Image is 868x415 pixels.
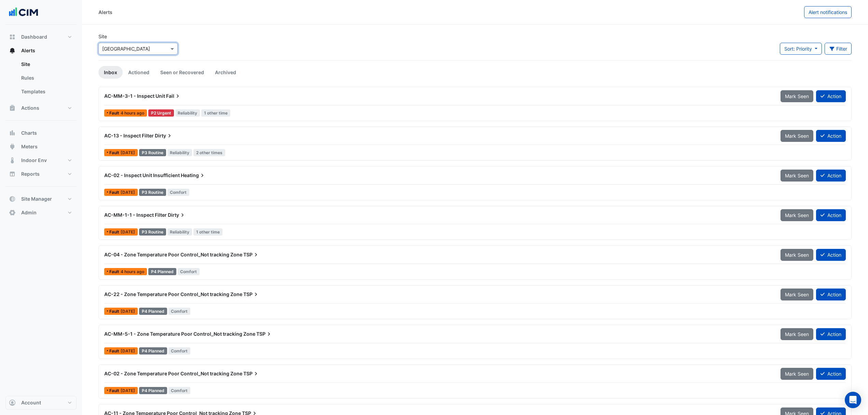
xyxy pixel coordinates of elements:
[104,252,242,257] span: AC-04 - Zone Temperature Poor Control_Not tracking Zone
[5,167,77,181] button: Reports
[785,133,809,139] span: Mark Seen
[201,109,230,117] span: 1 other time
[9,157,16,164] app-icon: Indoor Env
[21,171,40,177] span: Reports
[121,110,144,116] span: Mon 11-Aug-2025 08:30 AEST
[139,387,167,394] div: P4 Planned
[139,228,166,236] div: P3 Routine
[104,371,242,376] span: AC-02 - Zone Temperature Poor Control_Not tracking Zone
[109,309,121,313] span: Fault
[781,130,813,142] button: Mark Seen
[121,388,135,393] span: Tue 08-Jul-2025 09:00 AEST
[139,149,166,156] div: P3 Routine
[16,85,77,98] a: Templates
[9,171,16,177] app-icon: Reports
[16,71,77,85] a: Rules
[21,130,37,136] span: Charts
[121,348,135,353] span: Sun 20-Jul-2025 13:45 AEST
[5,101,77,115] button: Actions
[816,249,846,261] button: Action
[104,331,255,337] span: AC-MM-5-1 - Zone Temperature Poor Control_Not tracking Zone
[98,33,107,40] label: Site
[9,47,16,54] app-icon: Alerts
[155,66,209,79] a: Seen or Recovered
[123,66,155,79] a: Actioned
[9,130,16,136] app-icon: Charts
[21,47,35,54] span: Alerts
[104,172,180,178] span: AC-02 - Inspect Unit Insufficient
[5,57,77,101] div: Alerts
[121,150,135,155] span: Wed 23-Jul-2025 09:00 AEST
[167,228,192,236] span: Reliability
[16,57,77,71] a: Site
[8,5,39,19] img: Company Logo
[104,212,167,218] span: AC-MM-1-1 - Inspect Filter
[121,269,144,274] span: Mon 11-Aug-2025 09:00 AEST
[181,172,206,179] span: Heating
[825,43,852,55] button: Filter
[256,331,272,337] span: TSP
[5,396,77,410] button: Account
[804,6,852,18] button: Alert notifications
[148,109,174,117] div: P2 Urgent
[21,209,37,216] span: Admin
[9,34,16,40] app-icon: Dashboard
[785,212,809,218] span: Mark Seen
[21,196,52,202] span: Site Manager
[121,309,135,314] span: Sat 09-Aug-2025 09:00 AEST
[816,170,846,182] button: Action
[167,189,190,196] span: Comfort
[816,209,846,221] button: Action
[785,93,809,99] span: Mark Seen
[168,387,191,394] span: Comfort
[785,331,809,337] span: Mark Seen
[781,170,813,182] button: Mark Seen
[148,268,176,275] div: P4 Planned
[5,153,77,167] button: Indoor Env
[784,46,812,52] span: Sort: Priority
[98,9,112,16] div: Alerts
[5,206,77,219] button: Admin
[121,229,135,235] span: Tue 01-Apr-2025 10:00 AEDT
[9,105,16,111] app-icon: Actions
[175,109,200,117] span: Reliability
[178,268,200,275] span: Comfort
[139,189,166,196] div: P3 Routine
[209,66,242,79] a: Archived
[109,349,121,353] span: Fault
[98,66,123,79] a: Inbox
[168,347,191,354] span: Comfort
[781,209,813,221] button: Mark Seen
[816,368,846,380] button: Action
[816,289,846,300] button: Action
[166,93,181,99] span: Fail
[781,289,813,300] button: Mark Seen
[9,209,16,216] app-icon: Admin
[5,192,77,206] button: Site Manager
[109,111,121,115] span: Fault
[109,190,121,195] span: Fault
[5,126,77,140] button: Charts
[168,308,191,315] span: Comfort
[785,252,809,258] span: Mark Seen
[21,105,39,111] span: Actions
[845,392,861,408] div: Open Intercom Messenger
[104,93,165,99] span: AC-MM-3-1 - Inspect Unit
[5,44,77,57] button: Alerts
[168,212,186,218] span: Dirty
[243,370,259,377] span: TSP
[139,308,167,315] div: P4 Planned
[781,368,813,380] button: Mark Seen
[781,249,813,261] button: Mark Seen
[104,291,242,297] span: AC-22 - Zone Temperature Poor Control_Not tracking Zone
[193,228,222,236] span: 1 other time
[785,173,809,178] span: Mark Seen
[193,149,225,156] span: 2 other times
[809,9,847,15] span: Alert notifications
[109,151,121,155] span: Fault
[104,133,154,138] span: AC-13 - Inspect Filter
[21,34,47,40] span: Dashboard
[816,328,846,340] button: Action
[21,157,47,164] span: Indoor Env
[243,291,259,298] span: TSP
